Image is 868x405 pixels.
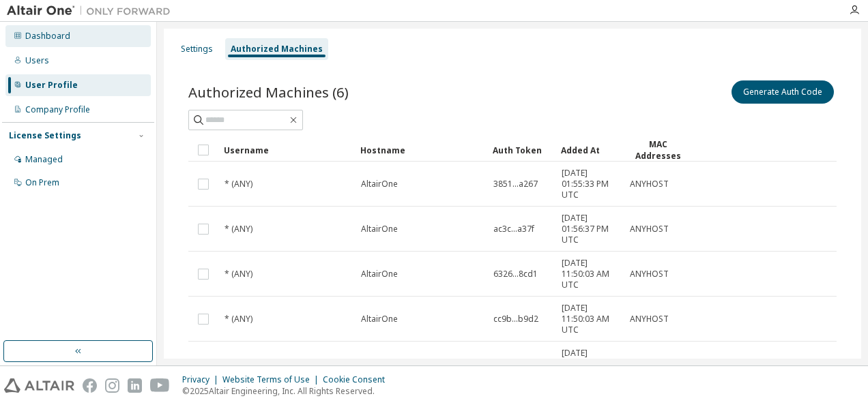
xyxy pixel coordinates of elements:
[562,258,618,290] span: [DATE] 11:50:03 AM UTC
[562,213,618,245] span: [DATE] 01:56:37 PM UTC
[25,80,78,91] div: User Profile
[225,269,252,280] span: * (ANY)
[222,374,323,385] div: Website Terms of Use
[181,44,213,55] div: Settings
[225,224,252,235] span: * (ANY)
[4,378,74,393] img: altair_logo.svg
[562,348,618,380] span: [DATE] 11:50:04 AM UTC
[630,179,669,190] span: ANYHOST
[225,314,252,325] span: * (ANY)
[562,303,618,335] span: [DATE] 11:50:03 AM UTC
[9,130,81,141] div: License Settings
[493,224,534,235] span: ac3c...a37f
[562,168,618,200] span: [DATE] 01:55:33 PM UTC
[630,224,669,235] span: ANYHOST
[493,314,538,325] span: cc9b...b9d2
[25,177,59,188] div: On Prem
[225,179,252,190] span: * (ANY)
[361,269,398,280] span: AltairOne
[732,80,834,104] button: Generate Auth Code
[188,82,349,102] span: Authorized Machines (6)
[83,378,97,393] img: facebook.svg
[323,374,393,385] div: Cookie Consent
[224,139,349,161] div: Username
[25,31,70,42] div: Dashboard
[493,139,550,161] div: Auth Token
[361,224,398,235] span: AltairOne
[25,154,63,165] div: Managed
[231,44,323,55] div: Authorized Machines
[361,179,398,190] span: AltairOne
[150,378,170,393] img: youtube.svg
[493,269,538,280] span: 6326...8cd1
[561,139,618,161] div: Added At
[25,104,90,115] div: Company Profile
[360,139,482,161] div: Hostname
[361,314,398,325] span: AltairOne
[630,269,669,280] span: ANYHOST
[182,385,393,397] p: © 2025 Altair Engineering, Inc. All Rights Reserved.
[182,374,222,385] div: Privacy
[128,378,142,393] img: linkedin.svg
[493,179,538,190] span: 3851...a267
[630,314,669,325] span: ANYHOST
[7,4,177,18] img: Altair One
[629,138,686,162] div: MAC Addresses
[25,55,49,66] div: Users
[105,378,119,393] img: instagram.svg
